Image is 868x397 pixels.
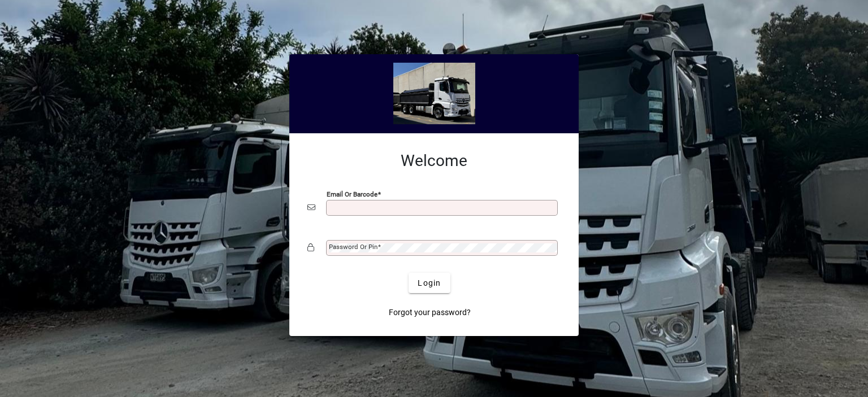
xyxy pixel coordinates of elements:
a: Forgot your password? [384,302,475,322]
mat-label: Password or Pin [329,243,377,251]
mat-label: Email or Barcode [327,190,377,198]
span: Forgot your password? [389,307,471,319]
h2: Welcome [307,151,561,171]
button: Login [409,273,450,293]
span: Login [418,277,441,289]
